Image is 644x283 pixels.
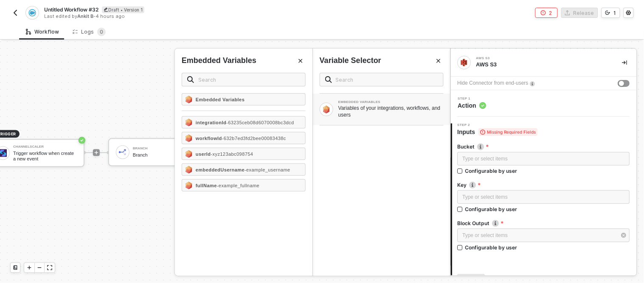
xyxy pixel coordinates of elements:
img: search [187,76,194,83]
label: Block Output [458,220,630,227]
span: - example_username [245,167,290,172]
span: icon-error-page [541,10,546,15]
button: Release [561,8,598,18]
span: - example_fullname [217,183,259,188]
img: search [325,76,332,83]
strong: workflowId [196,136,222,141]
span: icon-expand [47,265,52,270]
label: Key [458,181,630,189]
strong: userId [196,152,211,157]
strong: integrationId [196,120,226,125]
button: Close [433,56,444,66]
div: Configurable by user [465,206,517,213]
img: icon-info [530,81,535,86]
div: 2 [549,9,552,17]
input: Search [198,75,300,84]
div: Workflow [26,29,59,35]
img: Block [323,105,330,113]
span: icon-play [27,265,32,270]
span: - xyz123abc098754 [211,152,253,157]
sup: 0 [97,28,106,36]
strong: embeddedUsername [196,167,245,172]
div: Logs [73,28,106,36]
img: integration-icon [461,59,468,66]
strong: fullName [196,183,217,188]
span: - 632b7ed3fd2bee00083438c [222,136,286,141]
span: Step 1 [458,97,487,100]
div: Hide Connector from end-users [458,79,529,87]
div: AWS S3 [476,61,609,69]
div: AWS S3 [476,57,604,60]
div: Draft • Version 1 [102,6,144,13]
span: icon-settings [626,10,631,15]
span: icon-versioning [605,10,610,15]
span: Ankit B [77,13,93,19]
span: Inputs [458,128,538,136]
div: Last edited by - 4 hours ago [44,13,321,20]
div: Variables of your integrations, workflows, and users [338,105,444,118]
div: Configurable by user [465,244,517,251]
img: icon-info [478,143,484,150]
img: workflowId [186,134,192,142]
span: icon-minus [37,265,42,270]
div: Step 1Action [451,97,637,110]
button: 2 [535,8,558,18]
label: Bucket [458,143,630,150]
div: Embedded Variables [182,55,256,66]
strong: Embedded Variables [196,97,245,102]
img: fullName [186,181,192,189]
span: icon-collapse-right [622,60,627,65]
img: integrationId [186,118,192,126]
span: Action [458,101,487,110]
button: 1 [602,8,620,18]
span: icon-edit [104,7,108,12]
span: - 63235ceb08d6070008bc3dcd [226,120,294,125]
button: Close [295,56,306,66]
img: embeddedUsername [186,166,192,174]
img: Embedded Variables [186,95,192,103]
img: icon-info [470,182,476,189]
button: back [10,8,20,18]
img: back [12,9,19,16]
div: EMBEDDED VARIABLES [338,100,444,104]
div: 1 [614,9,616,17]
span: Step 2 [458,123,538,127]
span: Missing Required Fields [479,128,538,136]
input: Search [335,75,438,84]
span: Untitled Workflow #32 [44,6,98,13]
img: integration-icon [28,9,36,17]
div: Configurable by user [465,167,517,174]
img: icon-info [492,220,499,227]
img: userId [186,150,192,158]
div: Variable Selector [320,55,381,66]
